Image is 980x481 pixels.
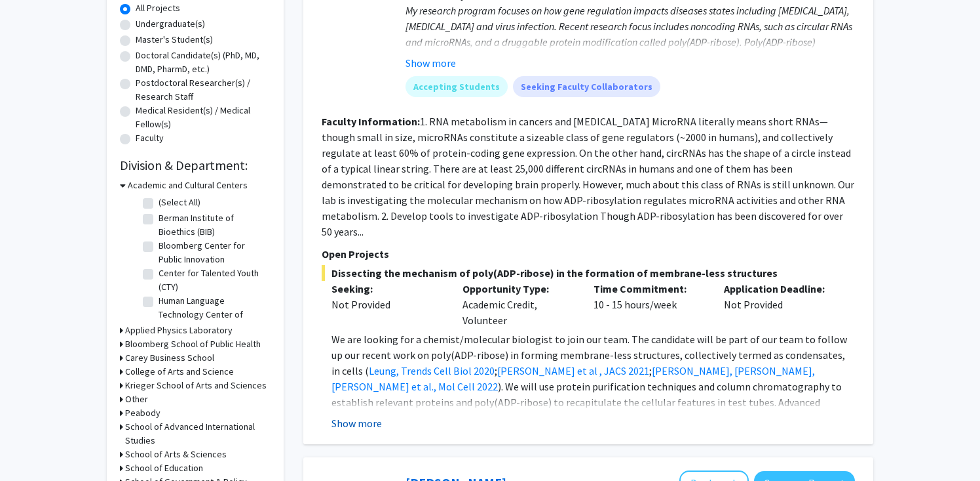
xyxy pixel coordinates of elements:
label: Undergraduate(s) [136,17,205,31]
p: We are looking for a chemist/molecular biologist to join our team. The candidate will be part of ... [331,331,855,442]
label: Center for Talented Youth (CTY) [159,266,267,294]
b: Faculty Information: [322,115,420,128]
h3: Peabody [125,406,160,420]
div: Not Provided [714,281,845,328]
h3: School of Arts & Sciences [125,448,227,461]
h3: Applied Physics Laboratory [125,324,233,337]
fg-read-more: 1. RNA metabolism in cancers and [MEDICAL_DATA] MicroRNA literally means short RNAs—though small ... [322,115,854,238]
p: Open Projects [322,246,855,262]
h3: Academic and Cultural Centers [128,178,248,192]
h3: School of Advanced International Studies [125,420,271,448]
div: Not Provided [331,297,443,312]
iframe: Chat [10,422,56,471]
mat-chip: Accepting Students [405,76,508,97]
button: Show more [331,415,382,431]
h3: College of Arts and Science [125,365,234,379]
p: Seeking: [331,281,443,297]
label: All Projects [136,1,180,15]
label: Postdoctoral Researcher(s) / Research Staff [136,76,271,104]
h3: Carey Business School [125,351,214,365]
button: Show more [405,55,456,71]
h2: Division & Department: [120,157,271,173]
p: Opportunity Type: [462,281,574,297]
label: Bloomberg Center for Public Innovation [159,239,267,266]
mat-chip: Seeking Faculty Collaborators [513,76,660,97]
a: Leung, Trends Cell Biol 2020 [369,364,495,377]
h3: School of Education [125,461,203,475]
span: Dissecting the mechanism of poly(ADP-ribose) in the formation of membrane-less structures [322,265,855,281]
div: 10 - 15 hours/week [584,281,715,328]
div: My research program focuses on how gene regulation impacts diseases states including [MEDICAL_DAT... [405,3,855,144]
label: Master's Student(s) [136,33,213,47]
h3: Other [125,392,148,406]
a: [PERSON_NAME] et al , JACS 2021 [497,364,649,377]
label: Berman Institute of Bioethics (BIB) [159,211,267,239]
label: (Select All) [159,196,200,209]
label: Doctoral Candidate(s) (PhD, MD, DMD, PharmD, etc.) [136,49,271,76]
div: Academic Credit, Volunteer [453,281,584,328]
label: Faculty [136,131,164,145]
label: Human Language Technology Center of Excellence (HLTCOE) [159,294,267,335]
label: Medical Resident(s) / Medical Fellow(s) [136,104,271,131]
h3: Krieger School of Arts and Sciences [125,379,267,392]
p: Application Deadline: [724,281,835,297]
h3: Bloomberg School of Public Health [125,337,261,351]
p: Time Commitment: [594,281,705,297]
